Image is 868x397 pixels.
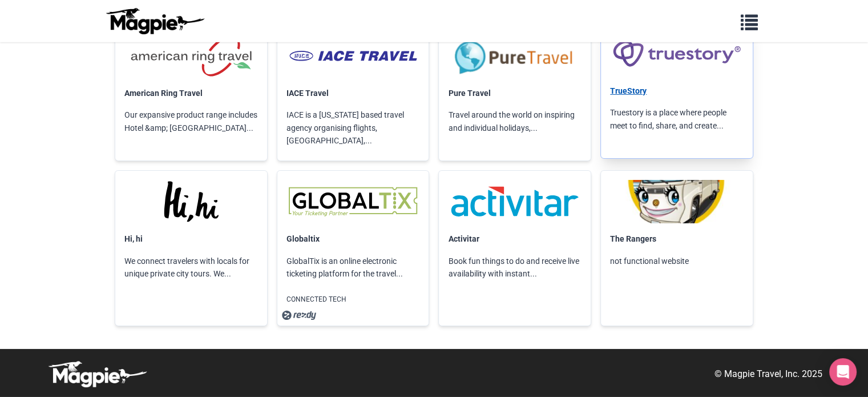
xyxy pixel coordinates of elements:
p: Book fun things to do and receive live availability with instant... [439,246,591,290]
img: TrueStory logo [610,32,744,75]
img: nqlimdq2sxj4qjvnmsjn.svg [282,310,316,321]
a: TrueStory [610,86,647,95]
p: CONNECTED TECH [277,290,429,310]
img: Hi, hi logo [124,180,258,223]
p: Our expansive product range includes Hotel &amp; [GEOGRAPHIC_DATA]... [115,99,267,143]
img: logo-ab69f6fb50320c5b225c76a69d11143b.png [103,7,206,35]
p: Travel around the world on inspiring and individual holidays,... [439,99,591,143]
img: American Ring Travel logo [124,34,258,78]
a: Activitar [448,234,479,243]
img: logo-white-d94fa1abed81b67a048b3d0f0ab5b955.png [46,360,148,388]
img: IACE Travel logo [286,34,420,78]
a: Hi, hi [124,234,143,243]
p: not functional website [601,246,753,276]
img: Pure Travel logo [448,34,582,78]
p: © Magpie Travel, Inc. 2025 [714,367,822,382]
a: IACE Travel [286,89,329,98]
p: IACE is a [US_STATE] based travel agency organising flights, [GEOGRAPHIC_DATA],... [277,99,429,156]
p: We connect travelers with locals for unique private city tours. We... [115,246,267,290]
img: The Rangers logo [610,180,744,223]
a: Pure Travel [448,89,490,98]
div: Open Intercom Messenger [829,358,857,386]
p: Truestory is a place where people meet to find, share, and create... [601,97,753,141]
a: American Ring Travel [124,89,203,98]
img: Globaltix logo [286,180,420,223]
a: The Rangers [610,234,656,243]
img: Activitar logo [448,180,582,223]
a: Globaltix [286,234,320,243]
p: GlobalTix is an online electronic ticketing platform for the travel... [277,246,429,290]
